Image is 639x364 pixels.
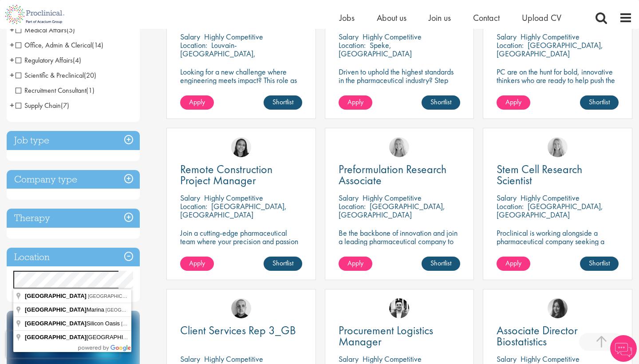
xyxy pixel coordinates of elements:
[497,201,524,211] span: Location:
[73,55,81,65] span: (4)
[339,323,433,349] span: Procurement Logistics Manager
[389,298,409,318] img: Edward Little
[180,95,214,110] a: Apply
[180,323,296,338] span: Client Services Rep 3_GB
[25,320,87,327] span: [GEOGRAPHIC_DATA]
[497,325,619,347] a: Associate Director Biostatistics
[521,32,580,42] p: Highly Competitive
[16,25,67,35] span: Medical Affairs
[180,354,200,364] span: Salary
[6,331,120,358] iframe: reCAPTCHA
[497,323,578,349] span: Associate Director Biostatistics
[7,131,140,150] h3: Job type
[180,201,287,220] p: [GEOGRAPHIC_DATA], [GEOGRAPHIC_DATA]
[25,320,121,327] span: Silicon Oasis
[339,40,412,59] p: Speke, [GEOGRAPHIC_DATA]
[204,193,263,203] p: Highly Competitive
[505,97,521,107] span: Apply
[473,12,500,24] a: Contact
[25,334,87,340] span: [GEOGRAPHIC_DATA]
[363,32,422,42] p: Highly Competitive
[339,95,372,110] a: Apply
[610,335,637,362] img: Chatbot
[16,86,95,95] span: Recruitment Consultant
[92,40,103,50] span: (14)
[580,95,619,110] a: Shortlist
[204,32,263,42] p: Highly Competitive
[497,229,619,262] p: Proclinical is working alongside a pharmaceutical company seeking a Stem Cell Research Scientist ...
[180,40,256,67] p: Louvain-[GEOGRAPHIC_DATA], [GEOGRAPHIC_DATA]
[377,12,406,24] a: About us
[580,257,619,271] a: Shortlist
[339,193,359,203] span: Salary
[7,170,140,189] h3: Company type
[10,53,14,67] span: +
[339,40,366,50] span: Location:
[339,201,445,220] p: [GEOGRAPHIC_DATA], [GEOGRAPHIC_DATA]
[106,307,212,313] span: [GEOGRAPHIC_DATA] - [GEOGRAPHIC_DATA]
[180,257,214,271] a: Apply
[7,248,140,267] h3: Location
[180,67,302,101] p: Looking for a new challenge where engineering meets impact? This role as Technical Support Engine...
[363,193,422,203] p: Highly Competitive
[180,325,302,336] a: Client Services Rep 3_GB
[497,201,603,220] p: [GEOGRAPHIC_DATA], [GEOGRAPHIC_DATA]
[25,306,106,313] span: Marina
[497,354,517,364] span: Salary
[180,40,207,50] span: Location:
[121,321,227,326] span: [GEOGRAPHIC_DATA] - [GEOGRAPHIC_DATA]
[497,193,517,203] span: Salary
[389,137,409,157] a: Shannon Briggs
[189,97,205,107] span: Apply
[339,201,366,211] span: Location:
[422,257,460,271] a: Shortlist
[7,209,140,228] h3: Therapy
[497,95,530,110] a: Apply
[339,325,461,347] a: Procurement Logistics Manager
[180,193,200,203] span: Salary
[16,25,75,35] span: Medical Affairs
[521,193,580,203] p: Highly Competitive
[180,32,200,42] span: Salary
[505,258,521,268] span: Apply
[339,164,461,186] a: Preformulation Research Associate
[363,354,422,364] p: Highly Competitive
[10,99,14,112] span: +
[231,298,251,318] img: Harry Budge
[339,12,355,24] a: Jobs
[25,334,148,340] span: [GEOGRAPHIC_DATA]
[548,298,568,318] img: Heidi Hennigan
[497,40,603,59] p: [GEOGRAPHIC_DATA], [GEOGRAPHIC_DATA]
[548,137,568,157] img: Shannon Briggs
[231,137,251,157] img: Eloise Coly
[339,229,461,262] p: Be the backbone of innovation and join a leading pharmaceutical company to help keep life-changin...
[429,12,451,24] a: Join us
[16,40,92,50] span: Office, Admin & Clerical
[497,257,530,271] a: Apply
[497,67,619,101] p: PC are on the hunt for bold, innovative thinkers who are ready to help push the boundaries of sci...
[339,67,461,110] p: Driven to uphold the highest standards in the pharmaceutical industry? Step into this role where ...
[16,71,96,80] span: Scientific & Preclinical
[88,293,139,299] span: [GEOGRAPHIC_DATA]
[180,229,302,262] p: Join a cutting-edge pharmaceutical team where your precision and passion for quality will help sh...
[10,68,14,82] span: +
[180,162,272,188] span: Remote Construction Project Manager
[422,95,460,110] a: Shortlist
[522,12,561,24] a: Upload CV
[347,97,363,107] span: Apply
[497,162,582,188] span: Stem Cell Research Scientist
[497,32,517,42] span: Salary
[67,25,75,35] span: (5)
